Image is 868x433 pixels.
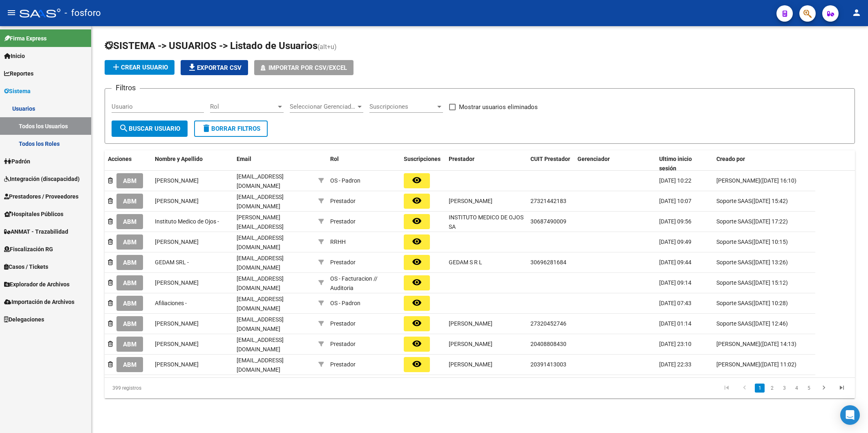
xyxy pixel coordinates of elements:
[4,34,47,43] span: Firma Express
[716,239,752,245] span: Soporte SAAS
[237,194,284,210] span: [EMAIL_ADDRESS][DOMAIN_NAME]
[752,259,788,266] span: ([DATE] 13:26)
[790,381,803,395] li: page 4
[123,259,136,266] span: ABM
[752,320,788,327] span: ([DATE] 12:46)
[116,194,143,209] button: ABM
[330,274,397,293] div: OS - Facturacion // Auditoria
[330,339,356,349] div: Prestador
[237,173,284,189] span: [EMAIL_ADDRESS][DOMAIN_NAME]
[412,237,422,246] mat-icon: remove_red_eye
[369,103,436,110] span: Suscripciones
[123,177,136,185] span: ABM
[527,150,574,177] datatable-header-cell: CUIT Prestador
[330,176,360,185] div: OS - Padron
[852,8,861,18] mat-icon: person
[4,157,30,166] span: Padrón
[187,64,242,71] span: Exportar CSV
[4,87,31,96] span: Sistema
[716,198,752,204] span: Soporte SAAS
[233,150,315,177] datatable-header-cell: Email
[804,384,814,393] a: 5
[123,198,136,205] span: ABM
[116,255,143,270] button: ABM
[459,102,538,112] span: Mostrar usuarios eliminados
[659,156,692,172] span: Ultimo inicio sesión
[330,258,356,267] div: Prestador
[108,156,132,162] span: Acciones
[449,156,474,162] span: Prestador
[65,4,101,22] span: - fosforo
[155,259,189,266] span: GEDAM SRL -
[449,198,492,204] span: [PERSON_NAME]
[412,196,422,205] mat-icon: remove_red_eye
[752,218,788,225] span: ([DATE] 17:22)
[816,384,832,393] a: go to next page
[237,214,284,239] span: [PERSON_NAME][EMAIL_ADDRESS][DOMAIN_NAME]
[412,277,422,287] mat-icon: remove_red_eye
[4,174,80,183] span: Integración (discapacidad)
[123,361,136,368] span: ABM
[201,125,260,132] span: Borrar Filtros
[123,239,136,246] span: ABM
[412,175,422,185] mat-icon: remove_red_eye
[716,218,752,225] span: Soporte SAAS
[412,298,422,308] mat-icon: remove_red_eye
[155,239,199,245] span: [PERSON_NAME]
[792,384,801,393] a: 4
[119,125,180,132] span: Buscar Usuario
[4,69,34,78] span: Reportes
[237,296,284,312] span: [EMAIL_ADDRESS][DOMAIN_NAME]
[237,234,284,250] span: [EMAIL_ADDRESS][DOMAIN_NAME]
[412,257,422,267] mat-icon: remove_red_eye
[400,150,445,177] datatable-header-cell: Suscripciones
[123,300,136,307] span: ABM
[123,320,136,328] span: ABM
[4,51,25,60] span: Inicio
[155,320,199,327] span: [PERSON_NAME]
[116,173,143,188] button: ABM
[237,275,284,291] span: [EMAIL_ADDRESS][DOMAIN_NAME]
[116,337,143,352] button: ABM
[716,300,752,306] span: Soporte SAAS
[659,239,691,245] span: [DATE] 09:49
[752,198,788,204] span: ([DATE] 15:42)
[766,381,778,395] li: page 2
[268,64,347,71] span: Importar por CSV/Excel
[713,150,815,177] datatable-header-cell: Creado por
[116,275,143,290] button: ABM
[116,296,143,311] button: ABM
[760,177,796,184] span: ([DATE] 16:10)
[716,341,760,347] span: [PERSON_NAME]
[111,62,121,72] mat-icon: add
[116,214,143,229] button: ABM
[111,64,168,71] span: Crear Usuario
[123,218,136,225] span: ABM
[290,103,356,110] span: Seleccionar Gerenciador
[449,341,492,347] span: [PERSON_NAME]
[330,237,346,247] div: RRHH
[760,341,796,347] span: ([DATE] 14:13)
[716,156,745,162] span: Creado por
[530,341,566,347] span: 20408808430
[840,405,860,425] div: Open Intercom Messenger
[152,150,233,177] datatable-header-cell: Nombre y Apellido
[155,300,187,306] span: Afiliaciones -
[752,239,788,245] span: ([DATE] 10:15)
[330,299,360,308] div: OS - Padron
[530,320,566,327] span: 27320452746
[187,62,197,72] mat-icon: file_download
[659,361,691,368] span: [DATE] 22:33
[155,341,199,347] span: [PERSON_NAME]
[116,316,143,331] button: ABM
[716,177,760,184] span: [PERSON_NAME]
[105,378,253,398] div: 399 registros
[530,156,570,162] span: CUIT Prestador
[4,227,68,236] span: ANMAT - Trazabilidad
[719,384,734,393] a: go to first page
[116,234,143,250] button: ABM
[327,150,400,177] datatable-header-cell: Rol
[755,384,765,393] a: 1
[4,315,44,324] span: Delegaciones
[530,218,566,225] span: 30687490009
